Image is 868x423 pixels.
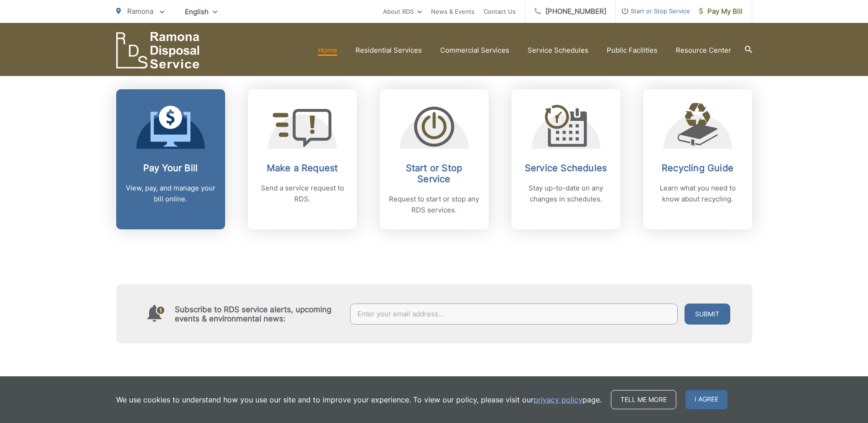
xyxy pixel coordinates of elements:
[685,304,730,325] button: Submit
[699,6,743,17] span: Pay My Bill
[125,163,216,174] h2: Pay Your Bill
[178,4,224,20] span: English
[248,89,357,229] a: Make a Request Send a service request to RDS.
[431,6,474,17] a: News & Events
[484,6,516,17] a: Contact Us
[643,89,752,229] a: Recycling Guide Learn what you need to know about recycling.
[389,194,480,216] p: Request to start or stop any RDS services.
[521,163,611,174] h2: Service Schedules
[350,304,678,325] input: Enter your email address...
[116,89,225,229] a: Pay Your Bill View, pay, and manage your bill online.
[318,45,337,56] a: Home
[116,32,199,69] a: EDCD logo. Return to the homepage.
[383,6,422,17] a: About RDS
[534,394,582,405] a: privacy policy
[116,394,602,405] p: We use cookies to understand how you use our site and to improve your experience. To view our pol...
[652,163,743,174] h2: Recycling Guide
[125,183,216,205] p: View, pay, and manage your bill online.
[389,163,480,184] h2: Start or Stop Service
[521,183,611,205] p: Stay up-to-date on any changes in schedules.
[257,163,348,174] h2: Make a Request
[607,45,658,56] a: Public Facilities
[175,305,341,323] h4: Subscribe to RDS service alerts, upcoming events & environmental news:
[676,45,731,56] a: Resource Center
[127,7,153,16] span: Ramona
[440,45,509,56] a: Commercial Services
[257,183,348,205] p: Send a service request to RDS.
[512,89,620,229] a: Service Schedules Stay up-to-date on any changes in schedules.
[356,45,422,56] a: Residential Services
[652,183,743,205] p: Learn what you need to know about recycling.
[528,45,588,56] a: Service Schedules
[685,390,728,409] span: I agree
[611,390,676,409] a: Tell me more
